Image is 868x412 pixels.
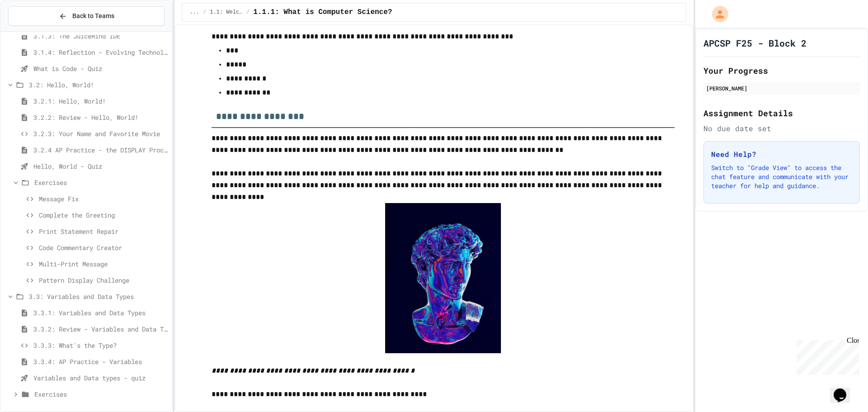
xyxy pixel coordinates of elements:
[33,31,168,41] span: 3.1.3: The JuiceMind IDE
[33,145,168,155] span: 3.2.4 AP Practice - the DISPLAY Procedure
[8,6,165,26] button: Back to Teams
[33,161,168,171] span: Hello, World - Quiz
[33,357,168,366] span: 3.3.4: AP Practice - Variables
[711,149,852,160] h3: Need Help?
[33,96,168,106] span: 3.2.1: Hello, World!
[39,259,168,269] span: Multi-Print Message
[203,9,206,16] span: /
[29,80,168,90] span: 3.2: Hello, World!
[706,84,857,92] div: [PERSON_NAME]
[33,64,168,73] span: What is Code - Quiz
[703,107,860,119] h2: Assignment Details
[33,373,168,383] span: Variables and Data types - quiz
[253,7,392,18] span: 1.1.1: What is Computer Science?
[34,389,168,399] span: Exercises
[703,123,860,134] div: No due date set
[29,292,168,301] span: 3.3: Variables and Data Types
[39,210,168,220] span: Complete the Greeting
[4,4,62,57] div: Chat with us now!Close
[72,11,114,21] span: Back to Teams
[33,308,168,317] span: 3.3.1: Variables and Data Types
[711,163,852,190] p: Switch to "Grade View" to access the chat feature and communicate with your teacher for help and ...
[33,324,168,334] span: 3.3.2: Review - Variables and Data Types
[830,376,859,403] iframe: chat widget
[34,178,168,187] span: Exercises
[210,9,243,16] span: 1.1: Welcome to Computer Science
[703,4,731,24] div: My Account
[39,194,168,204] span: Message Fix
[246,9,250,16] span: /
[793,336,859,375] iframe: chat widget
[39,275,168,285] span: Pattern Display Challenge
[703,64,860,77] h2: Your Progress
[39,227,168,236] span: Print Statement Repair
[39,243,168,252] span: Code Commentary Creator
[189,9,199,16] span: ...
[703,37,807,49] h1: APCSP F25 - Block 2
[33,341,168,350] span: 3.3.3: What's the Type?
[33,129,168,138] span: 3.2.3: Your Name and Favorite Movie
[33,47,168,57] span: 3.1.4: Reflection - Evolving Technology
[33,113,168,122] span: 3.2.2: Review - Hello, World!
